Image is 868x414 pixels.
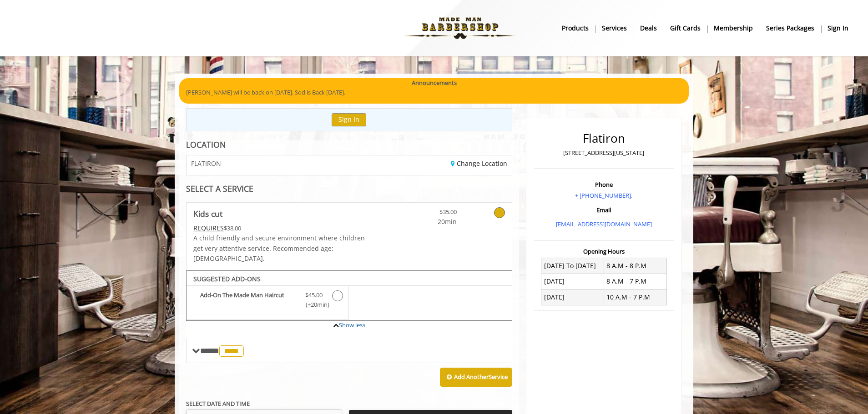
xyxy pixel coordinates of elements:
a: [EMAIL_ADDRESS][DOMAIN_NAME] [556,220,652,228]
b: Series packages [766,23,814,33]
a: MembershipMembership [707,21,760,35]
b: Add Another Service [454,373,508,381]
a: ServicesServices [595,21,634,35]
a: Productsproducts [555,21,595,35]
td: [DATE] To [DATE] [541,258,604,274]
b: SELECT DATE AND TIME [186,399,250,408]
a: Series packagesSeries packages [760,21,821,35]
b: Kids cut [193,207,222,220]
b: gift cards [670,23,701,33]
b: Services [602,23,627,33]
td: [DATE] [541,289,604,305]
h3: Opening Hours [534,248,674,254]
span: 20min [403,217,457,227]
button: Sign In [332,113,366,126]
button: Add AnotherService [440,368,512,387]
p: [STREET_ADDRESS][US_STATE] [536,148,671,158]
div: Kids cut Add-onS [186,270,512,321]
p: [PERSON_NAME] will be back on [DATE]. Sod is Back [DATE]. [186,88,682,97]
td: 10 A.M - 7 P.M [604,289,666,305]
b: SUGGESTED ADD-ONS [193,274,261,283]
a: sign insign in [821,21,855,35]
b: LOCATION [186,139,226,150]
b: Deals [640,23,657,33]
span: $45.00 [305,290,323,300]
td: 8 A.M - 7 P.M [604,274,666,289]
img: Made Man Barbershop logo [398,3,523,53]
a: DealsDeals [634,21,664,35]
td: [DATE] [541,274,604,289]
h2: Flatiron [536,132,671,145]
b: Add-On The Made Man Haircut [200,290,296,309]
td: 8 A.M - 8 P.M [604,258,666,274]
div: SELECT A SERVICE [186,185,512,193]
h3: Email [536,207,671,213]
label: Add-On The Made Man Haircut [191,290,344,312]
p: A child friendly and secure environment where children get very attentive service. Recommended ag... [193,233,376,264]
b: Announcements [412,78,457,88]
a: $35.00 [403,203,457,227]
div: $38.00 [193,223,376,233]
h3: Phone [536,181,671,188]
b: sign in [828,23,848,33]
b: Membership [714,23,753,33]
a: Change Location [451,159,507,168]
a: Gift cardsgift cards [664,21,707,35]
a: + [PHONE_NUMBER]. [575,191,632,200]
span: (+20min ) [301,300,328,309]
span: This service needs some Advance to be paid before we block your appointment [193,224,224,232]
a: Show less [339,321,365,329]
span: FLATIRON [191,160,221,167]
b: products [562,23,589,33]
